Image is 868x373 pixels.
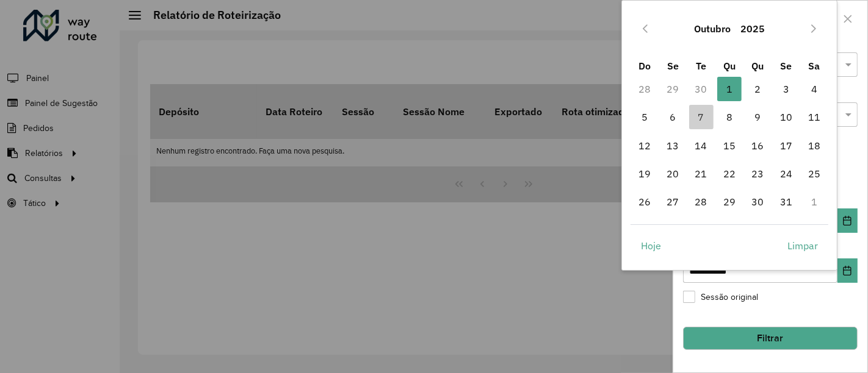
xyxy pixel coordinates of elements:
span: 21 [689,162,714,186]
td: 29 [715,188,743,216]
td: 1 [715,75,743,103]
td: 4 [800,75,828,103]
button: Limpar [777,233,828,258]
span: 18 [802,133,826,158]
td: 25 [800,160,828,188]
span: Sa [809,60,820,72]
span: Limpar [787,238,818,253]
span: 23 [745,162,770,186]
span: 14 [689,133,714,158]
td: 10 [772,103,800,131]
span: 15 [717,133,742,158]
button: Choose Date [837,258,858,283]
td: 3 [772,75,800,103]
span: 11 [802,105,826,129]
span: 27 [660,190,685,214]
td: 6 [659,103,687,131]
span: 8 [717,105,742,129]
span: Do [638,60,651,72]
span: 31 [774,190,798,214]
span: 16 [745,133,770,158]
span: 28 [689,190,714,214]
td: 27 [659,188,687,216]
span: 3 [774,77,798,101]
td: 8 [715,103,743,131]
td: 17 [772,132,800,160]
span: Se [667,60,679,72]
span: 5 [632,105,657,129]
td: 19 [631,160,659,188]
td: 11 [800,103,828,131]
td: 21 [687,160,715,188]
span: 26 [632,190,657,214]
td: 29 [659,75,687,103]
td: 31 [772,188,800,216]
td: 30 [743,188,772,216]
td: 7 [687,103,715,131]
button: Choose Year [736,14,770,43]
span: Hoje [641,238,661,253]
span: Se [780,60,792,72]
td: 5 [631,103,659,131]
td: 15 [715,132,743,160]
td: 24 [772,160,800,188]
span: 22 [717,162,742,186]
span: 25 [802,162,826,186]
span: Qu [751,60,764,72]
td: 9 [743,103,772,131]
span: 30 [745,190,770,214]
button: Next Month [804,19,823,38]
span: 20 [660,162,685,186]
span: 17 [774,133,798,158]
td: 22 [715,160,743,188]
span: 13 [660,133,685,158]
td: 13 [659,132,687,160]
span: Te [696,60,706,72]
span: 19 [632,162,657,186]
span: 10 [774,105,798,129]
button: Hoje [631,233,671,258]
td: 16 [743,132,772,160]
span: 24 [774,162,798,186]
td: 28 [631,75,659,103]
td: 12 [631,132,659,160]
span: 4 [802,77,826,101]
span: 2 [745,77,770,101]
span: 9 [745,105,770,129]
td: 18 [800,132,828,160]
td: 28 [687,188,715,216]
td: 1 [800,188,828,216]
td: 2 [743,75,772,103]
span: 29 [717,190,742,214]
td: 30 [687,75,715,103]
span: 6 [660,105,685,129]
span: Qu [723,60,736,72]
button: Previous Month [635,19,655,38]
button: Choose Date [837,208,858,233]
td: 26 [631,188,659,216]
button: Filtrar [683,327,858,350]
td: 20 [659,160,687,188]
span: 7 [689,105,714,129]
span: 12 [632,133,657,158]
label: Sessão original [683,291,758,304]
td: 23 [743,160,772,188]
td: 14 [687,132,715,160]
button: Choose Month [689,14,736,43]
span: 1 [717,77,742,101]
